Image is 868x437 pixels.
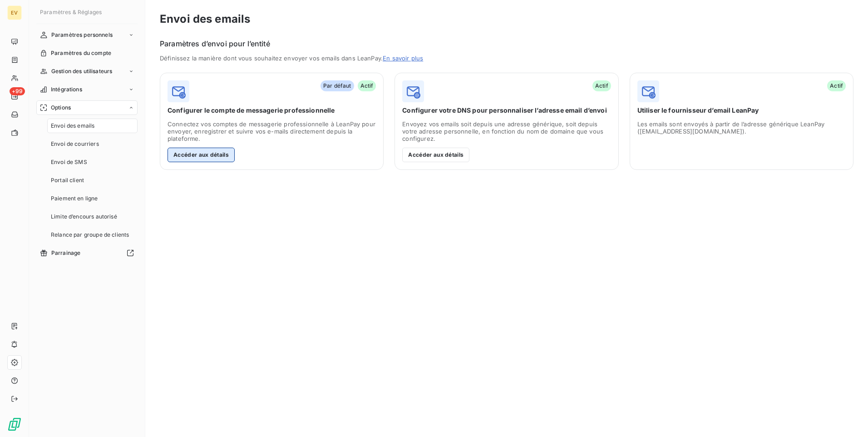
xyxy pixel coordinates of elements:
[47,155,138,169] a: Envoi de SMS
[47,209,138,224] a: Limite d’encours autorisé
[51,194,98,203] span: Paiement en ligne
[40,9,102,15] span: Paramètres & Réglages
[51,67,113,75] span: Gestion des utilisateurs
[51,158,87,166] span: Envoi de SMS
[7,417,22,432] img: Logo LeanPay
[402,106,611,115] span: Configurer votre DNS pour personnaliser l’adresse email d’envoi
[637,106,846,115] span: Utiliser le fournisseur d’email LeanPay
[51,213,117,221] span: Limite d’encours autorisé
[47,228,138,242] a: Relance par groupe de clients
[637,120,846,135] span: Les emails sont envoyés à partir de l’adresse générique LeanPay ([EMAIL_ADDRESS][DOMAIN_NAME]).
[51,31,113,39] span: Paramètres personnels
[47,119,138,133] a: Envoi des emails
[47,173,138,188] a: Portail client
[51,49,111,57] span: Paramètres du compte
[168,120,376,142] span: Connectez vos comptes de messagerie professionnelle à LeanPay pour envoyer, enregistrer et suivre...
[383,55,423,62] a: En savoir plus
[358,80,376,91] span: Actif
[51,104,71,112] span: Options
[51,249,81,257] span: Parrainage
[837,406,859,428] iframe: Intercom live chat
[402,148,469,162] button: Accéder aux détails
[36,246,138,260] a: Parrainage
[47,137,138,151] a: Envoi de courriers
[827,80,846,91] span: Actif
[10,87,25,95] span: +99
[51,176,84,184] span: Portail client
[36,46,138,60] a: Paramètres du compte
[321,80,354,91] span: Par défaut
[592,80,611,91] span: Actif
[51,122,94,130] span: Envoi des emails
[160,11,853,27] h3: Envoi des emails
[51,231,129,239] span: Relance par groupe de clients
[160,55,501,62] span: Définissez la manière dont vous souhaitez envoyer vos emails dans LeanPay.
[51,140,99,148] span: Envoi de courriers
[51,85,82,94] span: Intégrations
[160,38,853,49] h6: Paramètres d’envoi pour l’entité
[7,5,22,20] div: EV
[47,191,138,206] a: Paiement en ligne
[402,120,611,142] span: Envoyez vos emails soit depuis une adresse générique, soit depuis votre adresse personnelle, en f...
[168,106,376,115] span: Configurer le compte de messagerie professionnelle
[168,148,235,162] button: Accéder aux détails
